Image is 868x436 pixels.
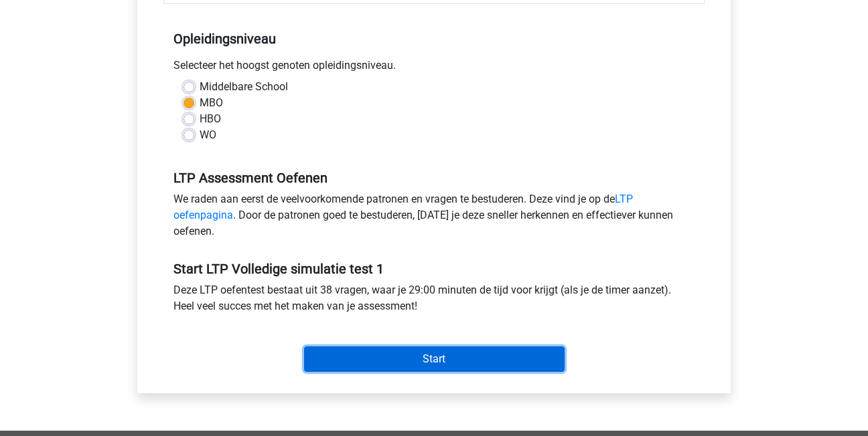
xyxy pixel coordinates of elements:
input: Start [304,346,565,372]
div: Selecteer het hoogst genoten opleidingsniveau. [163,58,705,79]
label: Middelbare School [200,79,288,95]
label: WO [200,127,216,143]
div: We raden aan eerst de veelvoorkomende patronen en vragen te bestuderen. Deze vind je op de . Door... [163,191,705,245]
h5: Opleidingsniveau [173,25,695,52]
h5: Start LTP Volledige simulatie test 1 [173,261,695,277]
div: Deze LTP oefentest bestaat uit 38 vragen, waar je 29:00 minuten de tijd voor krijgt (als je de ti... [163,282,705,320]
label: HBO [200,111,221,127]
label: MBO [200,95,223,111]
h5: LTP Assessment Oefenen [173,170,695,186]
